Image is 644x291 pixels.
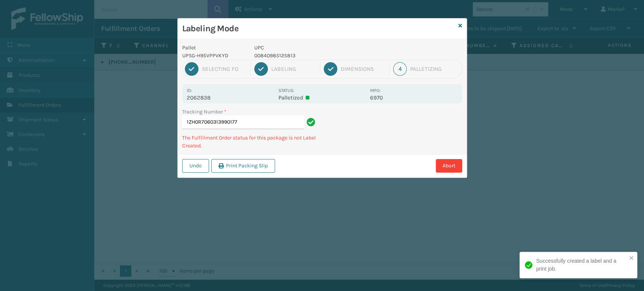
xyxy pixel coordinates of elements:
div: Dimensions [341,66,386,72]
p: 00840985125813 [254,52,366,60]
p: 2062838 [187,94,274,101]
div: 3 [324,62,337,76]
button: close [629,255,634,262]
label: MPO: [370,88,381,93]
div: Successfully created a label and a print job. [536,257,627,273]
h3: Labeling Mode [182,23,455,34]
div: Labeling [271,66,317,72]
div: Palletizing [410,66,459,72]
div: Selecting FO [202,66,247,72]
p: Palletized [278,94,366,101]
p: The Fulfillment Order status for this package is not Label Created. [182,134,318,150]
button: Abort [436,159,462,173]
div: 2 [254,62,268,76]
button: Undo [182,159,209,173]
p: UPC [254,44,366,52]
label: Id: [187,88,192,93]
label: Tracking Number [182,108,226,116]
div: 4 [393,62,407,76]
p: UPSG-H95VPPVKYD [182,52,246,60]
p: Pallet [182,44,246,52]
button: Print Packing Slip [211,159,275,173]
div: 1 [185,62,198,76]
p: 6970 [370,94,457,101]
label: Status: [278,88,294,93]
